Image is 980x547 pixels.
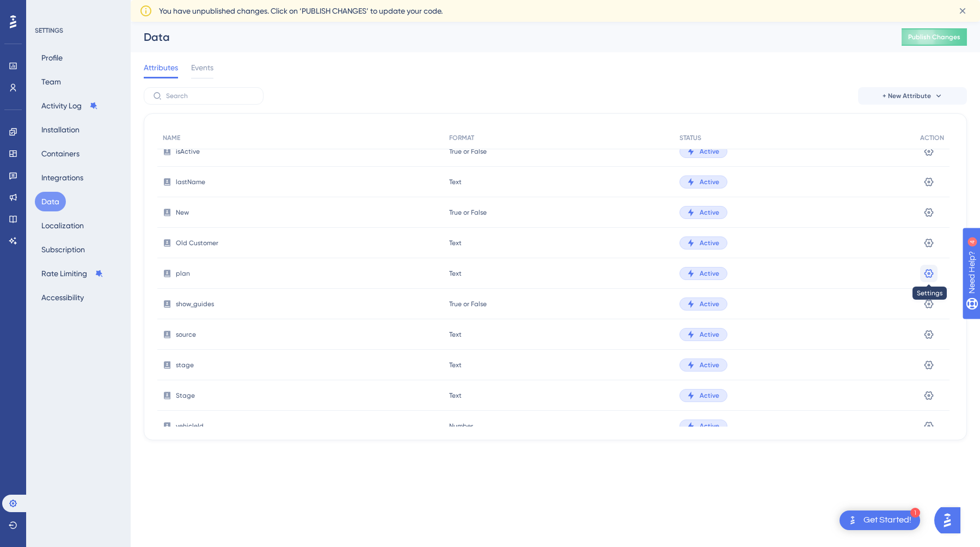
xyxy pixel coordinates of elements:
[35,144,86,163] button: Containers
[700,422,719,430] span: Active
[883,92,931,100] span: + New Attribute
[35,168,90,187] button: Integrations
[449,133,474,142] span: FORMAT
[35,72,68,92] button: Team
[176,147,200,156] span: isActive
[902,28,967,46] button: Publish Changes
[35,48,69,68] button: Profile
[144,61,178,74] span: Attributes
[26,3,68,16] span: Need Help?
[910,508,920,518] div: 1
[679,133,701,142] span: STATUS
[449,147,487,156] span: True or False
[176,269,190,278] span: plan
[908,33,960,41] span: Publish Changes
[840,510,920,530] div: Open Get Started! checklist, remaining modules: 1
[700,239,719,247] span: Active
[449,178,462,186] span: Text
[700,269,719,278] span: Active
[76,5,79,14] div: 4
[863,514,911,526] div: Get Started!
[449,300,487,308] span: True or False
[449,239,462,247] span: Text
[700,300,719,308] span: Active
[449,422,473,430] span: Number
[700,330,719,339] span: Active
[35,216,90,235] button: Localization
[449,208,487,217] span: True or False
[449,361,462,369] span: Text
[159,4,443,17] span: You have unpublished changes. Click on ‘PUBLISH CHANGES’ to update your code.
[144,29,874,45] div: Data
[35,240,91,259] button: Subscription
[700,391,719,400] span: Active
[176,422,204,430] span: vehicleId
[176,208,189,217] span: New
[176,300,214,308] span: show_guides
[700,361,719,369] span: Active
[35,120,86,139] button: Installation
[35,192,66,211] button: Data
[35,264,110,283] button: Rate Limiting
[449,330,462,339] span: Text
[166,92,254,100] input: Search
[163,133,180,142] span: NAME
[934,504,967,537] iframe: UserGuiding AI Assistant Launcher
[700,208,719,217] span: Active
[858,87,967,105] button: + New Attribute
[35,26,123,35] div: SETTINGS
[176,330,196,339] span: source
[35,288,90,307] button: Accessibility
[176,391,195,400] span: Stage
[176,178,205,186] span: lastName
[846,514,859,527] img: launcher-image-alternative-text
[176,239,218,247] span: Old Customer
[449,269,462,278] span: Text
[449,391,462,400] span: Text
[920,133,944,142] span: ACTION
[35,96,105,116] button: Activity Log
[176,361,194,369] span: stage
[191,61,213,74] span: Events
[700,147,719,156] span: Active
[700,178,719,186] span: Active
